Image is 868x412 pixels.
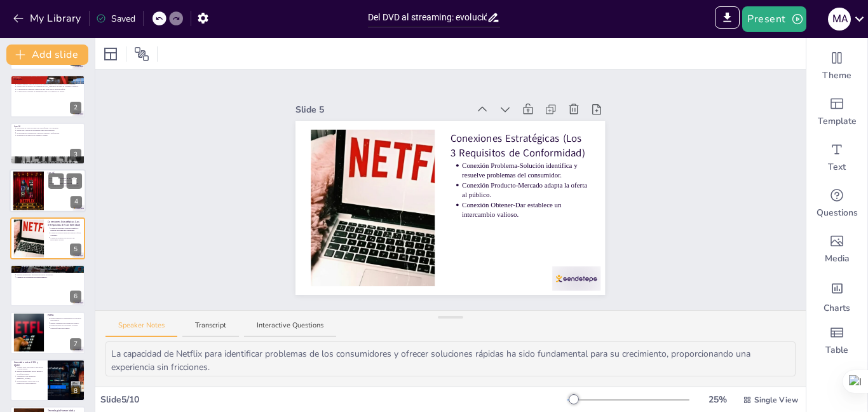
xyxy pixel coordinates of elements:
p: Interacción a través de recomendaciones personalizadas. [17,129,81,132]
p: Costo accesible y adaptado a cada país. [51,180,83,182]
div: Add ready made slides [806,89,867,135]
p: Productividad en la optimización de procesos tecnológicos. [50,317,81,322]
div: 8 [10,359,85,401]
span: Questions [817,207,858,219]
div: 3 [70,149,81,161]
button: Speaker Notes [105,320,177,338]
p: Conexión entre CIEL y PMPG [14,360,44,367]
span: Text [828,161,846,174]
span: Single View [754,394,798,406]
div: 4 [71,196,82,209]
p: Conveniencia en el uso de la plataforma. [51,182,83,185]
button: Transcript [182,320,239,338]
div: 2 [70,102,81,114]
div: https://cdn.sendsteps.com/images/logo/sendsteps_logo_white.pnghttps://cdn.sendsteps.com/images/lo... [10,123,85,165]
p: Conexión Obtener-Dar establece un intercambio valioso. [463,200,590,220]
p: Gestión efectiva de recursos. [50,327,81,329]
p: Profesionalismo en la atención al cliente. [50,324,81,327]
p: Netflix comenzó como un servicio de alquiler de DVD y evolucionó hacia el streaming. [17,83,81,85]
div: 7 [70,338,81,350]
div: https://cdn.sendsteps.com/images/logo/sendsteps_logo_white.pnghttps://cdn.sendsteps.com/images/lo... [10,217,85,259]
div: 5 [70,244,81,256]
p: Netflix lanzó su servicio de streaming en 2007, cambiando la forma de consumir contenido. [17,85,81,88]
button: Delete Slide [67,174,82,189]
p: Comunicación constante con los usuarios. [51,184,83,187]
p: Conexión Problema-Solución identifica y resuelve problemas del consumidor. [463,161,590,181]
p: Innovación es clave para mejorar la plataforma y el contenido. [17,127,81,129]
p: Conexión Producto-Mercado adapta la oferta al público. [50,231,81,236]
p: Innovación constante en tecnología y contenido. [17,271,81,273]
p: Liderazgo en la industria del entretenimiento. [17,276,81,278]
button: M A [828,6,851,32]
p: PMPG [48,313,81,317]
p: Mejora continua en la calidad del servicio. [50,322,81,325]
div: https://cdn.sendsteps.com/images/logo/sendsteps_logo_white.pnghttps://cdn.sendsteps.com/images/lo... [10,75,85,117]
span: Theme [822,69,851,82]
div: Slide 5 [295,103,468,116]
button: Add slide [6,45,88,65]
div: 25 % [702,393,733,406]
div: M A [828,8,851,31]
button: My Library [10,8,86,29]
p: La innovación constante es fundamental para el crecimiento de Netflix. [17,90,81,93]
p: Cliente como el centro de la estrategia. [51,177,83,180]
p: Espíritu emprendedor guía la gestión y el profesionalismo. [17,370,44,374]
button: Duplicate Slide [48,174,64,189]
div: Get real-time input from your audience [806,181,867,226]
p: Sinergia entre creatividad e innovación y productividad. [17,366,44,370]
p: Conexión Obtener-Dar establece un intercambio valioso. [50,237,81,241]
div: https://cdn.sendsteps.com/images/logo/sendsteps_logo_white.pnghttps://cdn.sendsteps.com/images/lo... [10,312,85,354]
div: Add text boxes [806,135,867,181]
span: Export to PowerPoint [715,6,740,32]
p: Las 4C [48,171,82,175]
span: Media [825,252,850,265]
div: Add images, graphics, shapes or video [806,226,867,272]
p: Creatividad en la producción de contenido original. [17,269,81,271]
div: 8 [70,385,81,397]
div: https://cdn.sendsteps.com/images/logo/sendsteps_logo_white.pnghttps://cdn.sendsteps.com/images/lo... [10,169,86,212]
p: Conexiones Estratégicas (Los 3 Requisitos de Conformidad) [451,132,590,160]
textarea: La capacidad de Netflix para identificar problemas de los consumidores y ofrecer soluciones rápid... [105,341,796,376]
div: Saved [96,12,135,25]
div: Add a table [806,318,867,364]
p: Inversión en la creación de contenido original. [17,134,81,137]
p: Conexión Problema-Solución identifica y resuelve problemas del consumidor. [50,227,81,231]
div: Slide 5 / 10 [100,393,567,406]
p: Conexión Producto-Mercado adapta la oferta al público. [463,181,590,200]
span: Charts [824,302,850,315]
p: Conexiones Estratégicas (Los 3 Requisitos de Conformidad) [48,220,81,227]
div: Layout [100,44,121,64]
input: Insert title [368,8,487,27]
p: Establecimiento como líder en la industria del entretenimiento. [17,380,44,384]
p: CIEL [14,266,81,270]
div: Add charts and graphs [806,272,867,318]
div: https://cdn.sendsteps.com/images/logo/sendsteps_logo_white.pnghttps://cdn.sendsteps.com/images/lo... [10,264,85,306]
span: Template [818,115,857,128]
span: Position [134,46,149,62]
button: Present [742,6,806,32]
span: Table [825,344,848,357]
div: 6 [70,291,81,303]
button: Interactive Questions [244,320,336,338]
div: Change the overall theme [806,43,867,89]
p: Inclusividad en la adaptación a diversas culturas y preferencias. [17,132,81,134]
p: Espíritu emprendedor que impulsa riesgos calculados. [17,273,81,276]
p: La inversión en contenido original ha sido clave para el éxito de Netflix. [17,88,81,90]
p: Las 5I [14,125,81,128]
p: Adaptación a las tendencias [PERSON_NAME]. [17,375,44,380]
p: Historia [14,77,81,81]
